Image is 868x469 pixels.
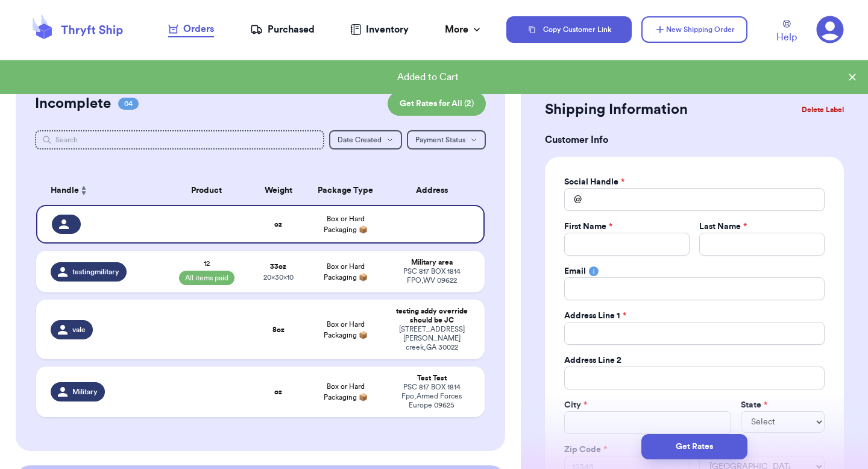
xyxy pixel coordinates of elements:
[393,307,470,325] div: testing addy override should be JC
[10,70,846,84] div: Added to Cart
[564,310,626,322] label: Address Line 1
[386,176,485,205] th: Address
[445,22,483,37] div: More
[506,16,632,43] button: Copy Customer Link
[741,399,767,411] label: State
[564,354,621,367] label: Address Line 2
[324,215,368,233] span: Box or Hard Packaging 📦
[641,434,747,459] button: Get Rates
[350,22,409,37] a: Inventory
[564,399,587,411] label: City
[393,267,470,285] div: PSC 817 BOX 1814 FPO , WV 09622
[393,258,470,267] div: Military area
[407,130,486,150] button: Payment Status
[79,183,89,198] button: Sort ascending
[274,221,282,228] strong: oz
[564,221,612,233] label: First Name
[564,188,582,211] div: @
[204,259,210,268] span: 12
[51,184,79,197] span: Handle
[324,321,368,339] span: Box or Hard Packaging 📦
[329,130,402,150] button: Date Created
[699,221,747,233] label: Last Name
[162,176,251,205] th: Product
[179,271,234,285] span: All items paid
[324,383,368,401] span: Box or Hard Packaging 📦
[338,136,382,143] span: Date Created
[72,325,86,335] span: vale
[118,98,139,110] span: 04
[641,16,747,43] button: New Shipping Order
[263,274,294,281] span: 20 x 30 x 10
[393,374,470,383] div: Test Test
[545,100,688,119] h2: Shipping Information
[388,92,486,116] button: Get Rates for All (2)
[35,130,324,150] input: Search
[72,387,98,397] span: Military
[251,176,305,205] th: Weight
[564,176,624,188] label: Social Handle
[776,30,797,45] span: Help
[415,136,465,143] span: Payment Status
[72,267,119,277] span: testingmilitary
[250,22,315,37] a: Purchased
[274,388,282,395] strong: oz
[797,96,849,123] button: Delete Label
[35,94,111,113] h2: Incomplete
[393,325,470,352] div: [STREET_ADDRESS] [PERSON_NAME] creek , GA 30022
[272,326,285,333] strong: 8 oz
[168,22,214,36] div: Orders
[270,263,286,270] strong: 33 oz
[564,265,586,277] label: Email
[305,176,386,205] th: Package Type
[393,383,470,410] div: PSC 817 BOX 1814 Fpo , Armed Forces Europe 09625
[168,22,214,37] a: Orders
[776,20,797,45] a: Help
[324,263,368,281] span: Box or Hard Packaging 📦
[545,133,844,147] h3: Customer Info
